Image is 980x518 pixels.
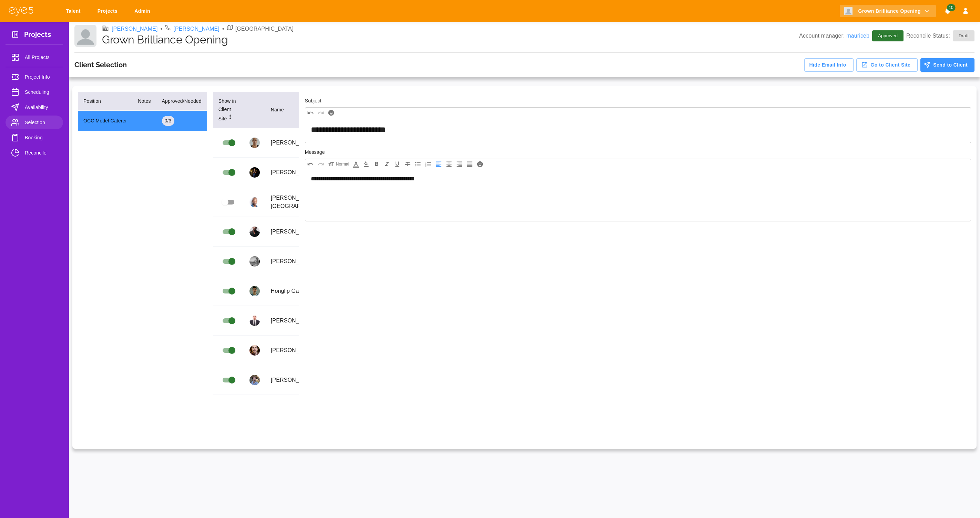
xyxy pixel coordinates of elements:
[271,287,329,295] p: Honglip Gang
[93,5,124,18] a: Projects
[326,159,351,169] button: Font size
[906,30,974,41] p: Reconcile Status:
[74,61,127,69] h3: Client Selection
[249,316,260,326] img: profile_picture
[213,92,244,128] th: Show in Client Site
[920,58,974,72] button: Send to Client
[444,159,454,169] button: Align Center
[102,33,799,46] h1: Grown Brilliance Opening
[112,25,158,33] a: [PERSON_NAME]
[846,33,869,39] a: mauriceb
[130,5,157,18] a: Admin
[161,25,163,33] li: •
[423,159,433,169] button: Numbered List
[271,228,329,236] p: [PERSON_NAME]
[804,58,853,72] button: Hide Email Info
[25,118,58,127] span: Selection
[78,92,132,111] th: Position
[326,108,336,118] button: Emoji
[305,149,971,156] div: Message
[162,116,174,126] div: 0 / 3
[6,100,63,114] a: Availability
[799,32,869,40] p: Account manager:
[454,159,465,169] button: Align Right
[351,159,361,169] button: Text Color
[249,345,260,356] img: profile_picture
[222,25,224,33] li: •
[271,346,329,355] p: [PERSON_NAME]
[6,85,63,99] a: Scheduling
[249,375,260,385] img: profile_picture
[271,257,329,266] p: [PERSON_NAME]
[941,5,954,18] button: Notifications
[955,32,973,39] span: Draft
[78,110,132,131] td: OCC Model Caterer
[271,168,329,177] p: [PERSON_NAME]
[156,92,207,111] th: Approved/Needed
[305,159,316,169] button: Undo
[61,5,88,18] a: Talent
[874,32,902,39] span: Approved
[413,159,423,169] button: Bullet List
[371,159,382,169] button: Bold
[271,317,329,325] p: [PERSON_NAME]
[361,159,371,169] button: Highlight Color
[249,167,260,178] img: profile_picture
[265,92,335,128] th: Name
[25,53,58,61] span: All Projects
[840,5,936,18] button: Grown Brilliance Opening
[132,92,156,111] th: Notes
[271,139,329,147] p: [PERSON_NAME]
[25,149,58,157] span: Reconcile
[249,286,260,296] img: profile_picture
[947,4,955,11] span: 10
[249,138,260,148] img: profile_picture
[336,161,349,167] span: Normal
[382,159,392,169] button: Italic
[6,116,63,129] a: Selection
[6,131,63,145] a: Booking
[465,159,475,169] button: Justify
[305,97,971,104] div: Subject
[392,159,402,169] button: Underline
[433,159,444,169] button: Align Left
[173,25,220,33] a: [PERSON_NAME]
[25,103,58,111] span: Availability
[6,70,63,84] a: Project Info
[6,146,63,160] a: Reconcile
[24,30,51,41] h3: Projects
[74,25,96,47] img: Client logo
[475,159,485,169] button: Emoji
[25,73,58,81] span: Project Info
[6,50,63,64] a: All Projects
[8,6,34,16] img: eye5
[305,108,316,118] button: Undo
[235,25,294,33] p: [GEOGRAPHIC_DATA]
[249,227,260,237] img: profile_picture
[271,376,329,384] p: [PERSON_NAME]
[844,7,853,15] img: Client logo
[856,58,918,72] button: Go to Client Site
[25,88,58,96] span: Scheduling
[402,159,413,169] button: Strikethrough
[25,133,58,142] span: Booking
[249,256,260,267] img: profile_picture
[249,197,260,207] img: profile_picture
[271,194,329,210] p: [PERSON_NAME] [GEOGRAPHIC_DATA]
